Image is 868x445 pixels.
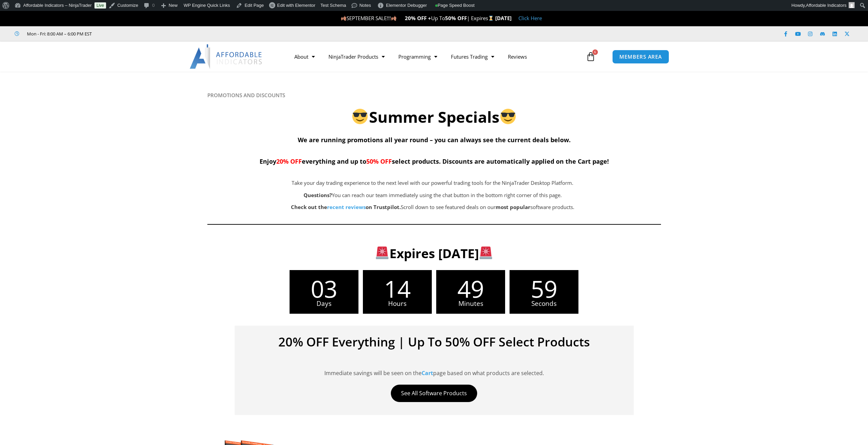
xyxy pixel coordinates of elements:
[592,49,598,55] span: 6
[501,49,534,64] a: Reviews
[363,277,432,300] span: 14
[322,49,392,64] a: NinjaTrader Products
[207,92,661,99] h6: PROMOTIONS AND DISCOUNTS
[276,157,302,165] span: 20% OFF
[445,15,467,21] strong: 50% OFF
[101,30,204,37] iframe: Customer reviews powered by Trustpilot
[612,50,669,64] a: MEMBERS AREA
[277,3,315,8] span: Edit with Elementor
[241,191,624,200] p: You can reach our team immediately using the chat button in the bottom right corner of this page.
[496,204,530,210] b: most popular
[500,109,516,124] img: 😎
[518,15,542,21] a: Click Here
[288,49,322,64] a: About
[422,369,433,377] a: Cart
[488,16,494,21] img: ⌛
[291,204,401,210] strong: Check out the on Trustpilot.
[304,192,332,198] strong: Questions?
[241,203,624,212] p: Scroll down to see featured deals on our software products.
[245,336,623,348] h4: 20% OFF Everything | Up To 50% OFF Select Products
[190,44,263,69] img: LogoAI | Affordable Indicators – NinjaTrader
[245,369,623,378] p: Immediate savings will be seen on the page based on what products are selected.
[25,30,92,38] span: Mon - Fri: 8:00 AM – 6:00 PM EST
[292,179,573,186] span: Take your day trading experience to the next level with our powerful trading tools for the NinjaT...
[366,157,392,165] span: 50% OFF
[341,15,495,21] span: SEPTEMBER SALE!!! Up To | Expires
[363,300,432,307] span: Hours
[436,300,505,307] span: Minutes
[298,136,571,144] span: We are running promotions all year round – you can always see the current deals below.
[352,109,368,124] img: 😎
[290,300,358,307] span: Days
[510,277,578,300] span: 59
[576,47,606,66] a: 6
[405,15,431,21] strong: 20% OFF +
[392,49,444,64] a: Programming
[391,16,396,21] img: 🍂
[376,247,388,259] img: 🚨
[495,15,512,21] strong: [DATE]
[207,107,661,127] h2: Summer Specials
[619,54,662,59] span: MEMBERS AREA
[288,49,584,64] nav: Menu
[94,2,106,9] a: Live
[341,16,346,21] img: 🍂
[436,277,505,300] span: 49
[391,385,477,402] a: See All Software Products
[290,277,358,300] span: 03
[218,245,650,262] h3: Expires [DATE]
[260,157,609,165] span: Enjoy everything and up to select products. Discounts are automatically applied on the Cart page!
[327,204,366,210] a: recent reviews
[444,49,501,64] a: Futures Trading
[480,247,492,259] img: 🚨
[806,3,847,8] span: Affordable Indicators
[510,300,578,307] span: Seconds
